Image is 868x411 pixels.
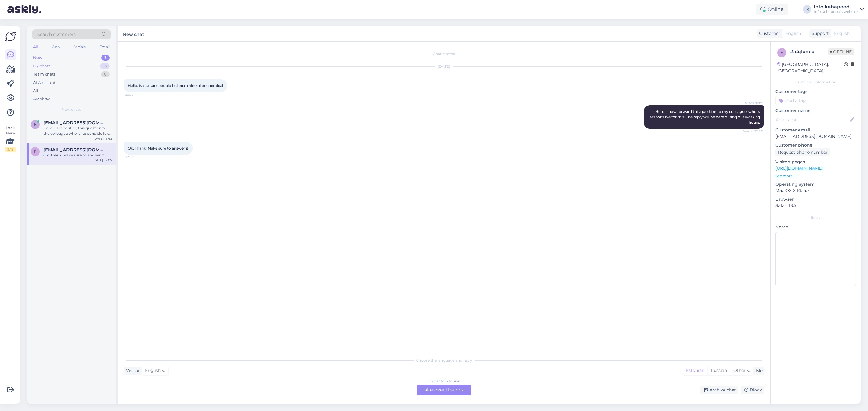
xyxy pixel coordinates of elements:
[72,43,87,51] div: Socials
[756,4,788,15] div: Online
[93,136,112,141] div: [DATE] 13:43
[814,5,864,14] a: Info kehapoodInfo kehapood's website
[34,149,37,154] span: r
[101,71,110,77] div: 0
[100,63,110,69] div: 13
[62,107,81,112] span: New chats
[790,48,828,55] div: # a4jlxncu
[5,147,16,152] div: 2 / 3
[43,120,106,125] span: kerligrauberg@gmail.com
[814,9,858,14] div: Info kehapood's website
[775,148,830,156] div: Request phone number
[740,100,763,105] span: AI Assistant
[123,29,144,38] label: New chat
[33,71,55,77] div: Team chats
[803,5,811,14] div: IK
[775,96,856,105] input: Add a tag
[775,133,856,140] p: [EMAIL_ADDRESS][DOMAIN_NAME]
[740,129,763,134] span: Seen ✓ 22:07
[124,51,764,57] div: Chat started
[775,196,856,202] p: Browser
[98,43,111,51] div: Email
[33,63,50,69] div: My chats
[775,127,856,133] p: Customer email
[124,64,764,69] div: [DATE]
[33,80,55,86] div: AI Assistant
[775,187,856,194] p: Mac OS X 10.15.7
[781,50,783,55] span: a
[34,122,37,127] span: k
[32,43,39,51] div: All
[834,30,850,37] span: English
[5,125,16,152] div: Look Here
[5,31,16,42] img: Askly Logo
[776,116,849,123] input: Add name
[43,147,106,153] span: roseallard598@yahoo.com
[757,30,780,37] div: Customer
[741,386,764,394] div: Block
[43,125,112,136] div: Hello, I am routing this question to the colleague who is responsible for this topic. The reply m...
[50,43,61,51] div: Web
[828,48,854,55] span: Offline
[93,158,112,162] div: [DATE] 22:07
[124,368,140,374] div: Visitor
[733,368,746,373] span: Other
[683,366,707,375] div: Estonian
[125,155,148,159] span: 22:07
[775,142,856,148] p: Customer phone
[775,173,856,179] p: See more ...
[650,109,761,125] span: Hello, I now forward this question to my colleague, who is responsible for this. The reply will b...
[33,88,38,94] div: All
[145,367,161,374] span: English
[125,92,148,97] span: 22:07
[707,366,730,375] div: Russian
[775,202,856,209] p: Safari 18.5
[700,386,738,394] div: Archive chat
[128,146,188,150] span: Ok. Thank. Make sure to answer it
[775,224,856,230] p: Notes
[775,215,856,220] div: Extra
[33,96,51,102] div: Archived
[37,31,76,38] span: Search customers
[427,379,461,384] div: English to Estonian
[775,165,823,171] a: [URL][DOMAIN_NAME]
[785,30,801,37] span: English
[43,153,112,158] div: Ok. Thank. Make sure to answer it
[128,83,223,88] span: Hello. Is the sunspot bio balance mineral or chemical
[777,61,844,74] div: [GEOGRAPHIC_DATA], [GEOGRAPHIC_DATA]
[809,30,829,37] div: Support
[417,385,471,395] div: Take over the chat
[775,107,856,114] p: Customer name
[33,55,42,61] div: New
[754,368,763,374] div: Me
[775,88,856,95] p: Customer tags
[814,5,858,9] div: Info kehapood
[101,55,110,61] div: 2
[775,181,856,187] p: Operating system
[124,358,764,363] div: Choose the language and reply
[775,159,856,165] p: Visited pages
[775,79,856,85] div: Customer information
